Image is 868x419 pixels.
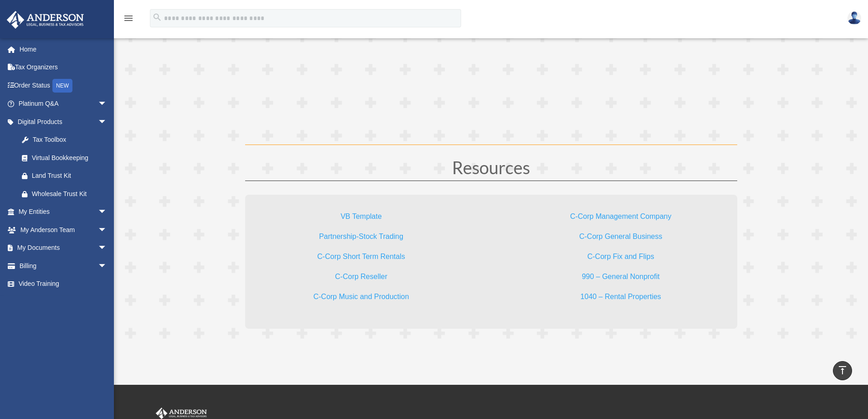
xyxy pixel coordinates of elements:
span: arrow_drop_down [98,95,116,114]
div: Wholesale Trust Kit [32,188,109,200]
i: menu [123,13,134,24]
a: C-Corp Music and Production [313,293,409,305]
a: vertical_align_top [833,361,852,380]
a: Video Training [6,275,121,293]
div: Land Trust Kit [32,170,109,181]
a: Tax Toolbox [13,131,121,149]
i: vertical_align_top [837,365,848,376]
a: C-Corp Fix and Flips [587,253,654,265]
span: arrow_drop_down [98,239,116,258]
a: Platinum Q&Aarrow_drop_down [6,95,121,113]
a: Home [6,40,121,58]
a: Billingarrow_drop_down [6,257,121,275]
a: C-Corp Reseller [335,273,387,285]
a: Partnership-Stock Trading [319,233,403,245]
a: My Documentsarrow_drop_down [6,239,121,257]
i: search [152,12,162,22]
img: Anderson Advisors Platinum Portal [4,11,87,29]
div: NEW [52,79,72,93]
a: C-Corp Short Term Rentals [317,253,405,265]
a: menu [123,16,134,24]
a: C-Corp General Business [579,233,662,245]
div: Virtual Bookkeeping [32,152,105,164]
a: Tax Organizers [6,58,121,77]
a: My Entitiesarrow_drop_down [6,203,121,221]
span: arrow_drop_down [98,203,116,222]
a: Land Trust Kit [13,167,121,185]
a: My Anderson Teamarrow_drop_down [6,221,121,239]
a: Wholesale Trust Kit [13,185,121,203]
span: arrow_drop_down [98,257,116,275]
a: Virtual Bookkeeping [13,149,116,167]
a: C-Corp Management Company [570,212,671,225]
a: 1040 – Rental Properties [580,293,661,305]
a: Order StatusNEW [6,76,121,95]
span: arrow_drop_down [98,113,116,131]
a: VB Template [340,212,381,225]
h1: Resources [245,159,737,181]
a: 990 – General Nonprofit [582,273,660,285]
div: Tax Toolbox [32,134,109,145]
img: User Pic [847,11,861,25]
span: arrow_drop_down [98,221,116,239]
a: Digital Productsarrow_drop_down [6,113,121,131]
